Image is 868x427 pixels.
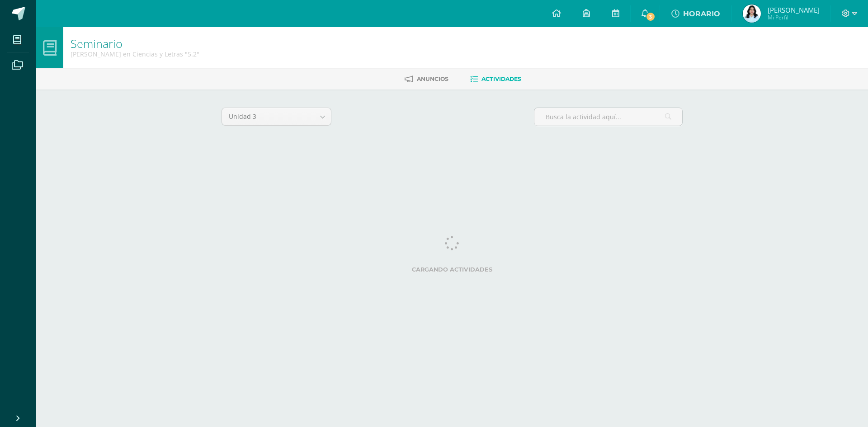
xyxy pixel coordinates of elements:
span: Mi Perfil [768,14,820,21]
span: Actividades [481,75,521,82]
span: HORARIO [683,9,720,18]
label: Cargando actividades [222,266,683,273]
span: [PERSON_NAME] [768,5,820,14]
a: Seminario [71,36,123,51]
span: Unidad 3 [229,108,307,125]
a: Actividades [470,72,521,86]
input: Busca la actividad aquí... [534,108,682,126]
span: 3 [645,12,655,22]
div: Quinto Bachillerato en Ciencias y Letras '5.2' [71,50,199,58]
h1: Seminario [71,37,199,50]
img: 8941c685f54627b9152dc87756334bd9.png [743,5,761,23]
a: Unidad 3 [222,108,331,125]
a: Anuncios [405,72,448,86]
span: Anuncios [417,75,448,82]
